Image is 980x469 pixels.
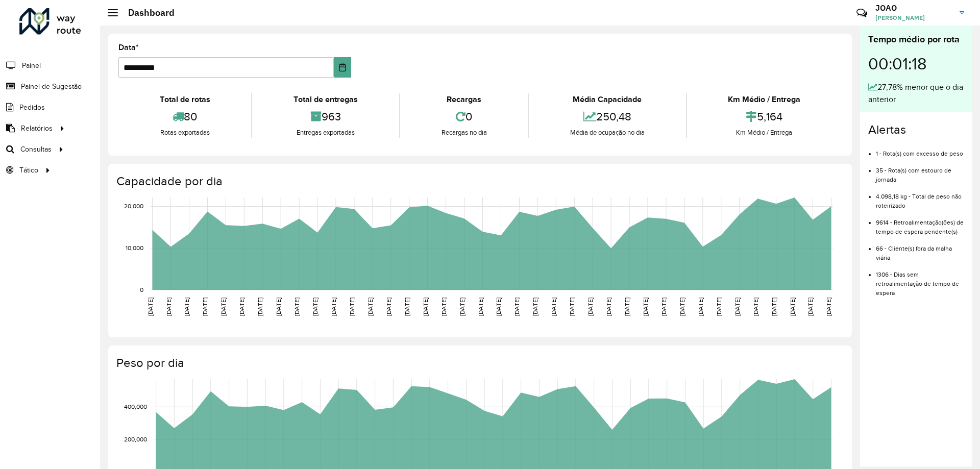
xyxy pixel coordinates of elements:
[550,298,557,316] text: [DATE]
[876,262,964,298] li: 1306 - Dias sem retroalimentação de tempo de espera
[868,122,964,137] h4: Alertas
[876,158,964,184] li: 35 - Rota(s) com estouro de jornada
[22,60,41,71] span: Painel
[183,298,190,316] text: [DATE]
[697,298,704,316] text: [DATE]
[875,13,952,22] span: [PERSON_NAME]
[771,298,777,316] text: [DATE]
[19,165,38,176] span: Tático
[690,128,839,138] div: Km Médio / Entrega
[477,298,484,316] text: [DATE]
[876,236,964,262] li: 66 - Cliente(s) fora da malha viária
[569,298,575,316] text: [DATE]
[876,184,964,210] li: 4.098,18 kg - Total de peso não roteirizado
[404,298,410,316] text: [DATE]
[531,128,683,138] div: Média de ocupação no dia
[330,298,337,316] text: [DATE]
[403,106,525,128] div: 0
[118,7,175,18] h2: Dashboard
[660,298,667,316] text: [DATE]
[165,298,172,316] text: [DATE]
[126,244,143,251] text: 10,000
[116,356,842,371] h4: Peso por dia
[403,93,525,106] div: Recargas
[868,81,964,106] div: 27,78% menor que o dia anterior
[875,3,952,13] h3: JOAO
[147,298,154,316] text: [DATE]
[118,41,139,54] label: Data
[385,298,392,316] text: [DATE]
[124,436,147,442] text: 200,000
[257,298,263,316] text: [DATE]
[21,123,53,134] span: Relatórios
[422,298,429,316] text: [DATE]
[876,141,964,158] li: 1 - Rota(s) com excesso de peso
[868,33,964,46] div: Tempo médio por rota
[851,2,873,24] a: Contato Rápido
[789,298,796,316] text: [DATE]
[255,93,396,106] div: Total de entregas
[121,106,249,128] div: 80
[334,57,352,78] button: Choose Date
[605,298,612,316] text: [DATE]
[531,106,683,128] div: 250,48
[495,298,502,316] text: [DATE]
[121,93,249,106] div: Total de rotas
[752,298,759,316] text: [DATE]
[716,298,722,316] text: [DATE]
[19,102,45,113] span: Pedidos
[690,93,839,106] div: Km Médio / Entrega
[825,298,832,316] text: [DATE]
[275,298,282,316] text: [DATE]
[734,298,741,316] text: [DATE]
[587,298,594,316] text: [DATE]
[140,286,143,293] text: 0
[220,298,227,316] text: [DATE]
[642,298,649,316] text: [DATE]
[255,106,396,128] div: 963
[876,210,964,236] li: 9614 - Retroalimentação(ões) de tempo de espera pendente(s)
[532,298,538,316] text: [DATE]
[367,298,374,316] text: [DATE]
[202,298,208,316] text: [DATE]
[403,128,525,138] div: Recargas no dia
[121,128,249,138] div: Rotas exportadas
[124,203,143,210] text: 20,000
[513,298,520,316] text: [DATE]
[679,298,685,316] text: [DATE]
[531,93,683,106] div: Média Capacidade
[440,298,447,316] text: [DATE]
[624,298,630,316] text: [DATE]
[807,298,814,316] text: [DATE]
[312,298,318,316] text: [DATE]
[21,81,82,92] span: Painel de Sugestão
[20,144,52,155] span: Consultas
[116,174,842,189] h4: Capacidade por dia
[349,298,355,316] text: [DATE]
[124,403,147,410] text: 400,000
[690,106,839,128] div: 5,164
[238,298,245,316] text: [DATE]
[868,46,964,81] div: 00:01:18
[255,128,396,138] div: Entregas exportadas
[293,298,300,316] text: [DATE]
[459,298,465,316] text: [DATE]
